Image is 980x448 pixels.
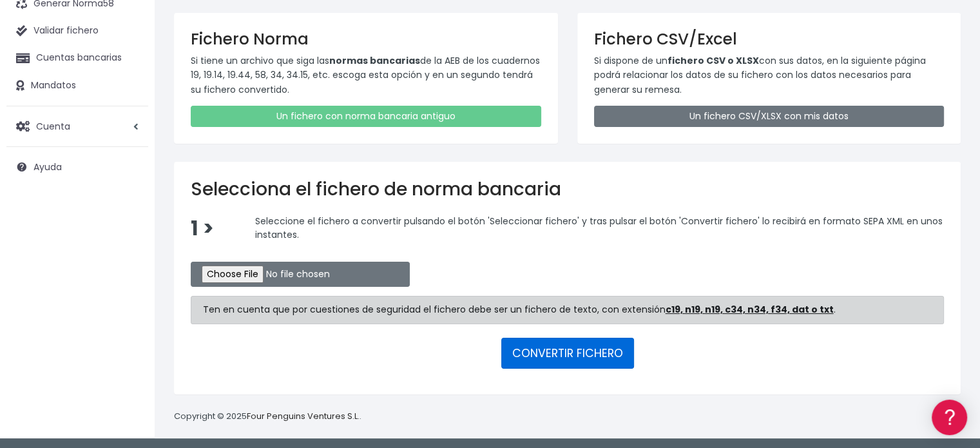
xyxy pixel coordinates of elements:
span: 1 > [191,215,214,242]
span: Cuenta [36,119,70,132]
strong: fichero CSV o XLSX [668,54,759,67]
strong: normas bancarias [329,54,420,67]
div: Convertir ficheros [13,142,245,155]
a: POWERED BY ENCHANT [177,371,248,384]
a: Problemas habituales [13,183,245,203]
button: CONVERTIR FICHERO [501,338,634,369]
a: General [13,277,245,297]
strong: c19, n19, n19, c34, n34, f34, dat o txt [666,303,834,316]
a: Validar fichero [6,17,148,44]
a: Four Penguins Ventures S.L. [247,410,360,422]
div: Programadores [13,309,245,322]
span: Ayuda [34,161,62,173]
div: Información general [13,90,245,102]
a: API [13,329,245,349]
h2: Selecciona el fichero de norma bancaria [191,179,944,200]
h3: Fichero CSV/Excel [594,30,945,48]
p: Copyright © 2025 . [174,410,361,424]
a: Un fichero con norma bancaria antiguo [191,106,541,127]
a: Cuenta [6,113,148,140]
span: Seleccione el fichero a convertir pulsando el botón 'Seleccionar fichero' y tras pulsar el botón ... [255,214,943,241]
p: Si tiene un archivo que siga las de la AEB de los cuadernos 19, 19.14, 19.44, 58, 34, 34.15, etc.... [191,54,541,97]
button: Contáctanos [13,345,245,367]
div: Ten en cuenta que por cuestiones de seguridad el fichero debe ser un fichero de texto, con extens... [191,296,944,324]
p: Si dispone de un con sus datos, en la siguiente página podrá relacionar los datos de su fichero c... [594,54,945,97]
a: Ayuda [6,153,148,180]
a: Perfiles de empresas [13,223,245,243]
a: Un fichero CSV/XLSX con mis datos [594,106,945,127]
a: Videotutoriales [13,203,245,223]
a: Información general [13,110,245,130]
a: Formatos [13,163,245,183]
a: Mandatos [6,72,148,99]
div: Facturación [13,256,245,268]
a: Cuentas bancarias [6,44,148,72]
h3: Fichero Norma [191,30,541,48]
